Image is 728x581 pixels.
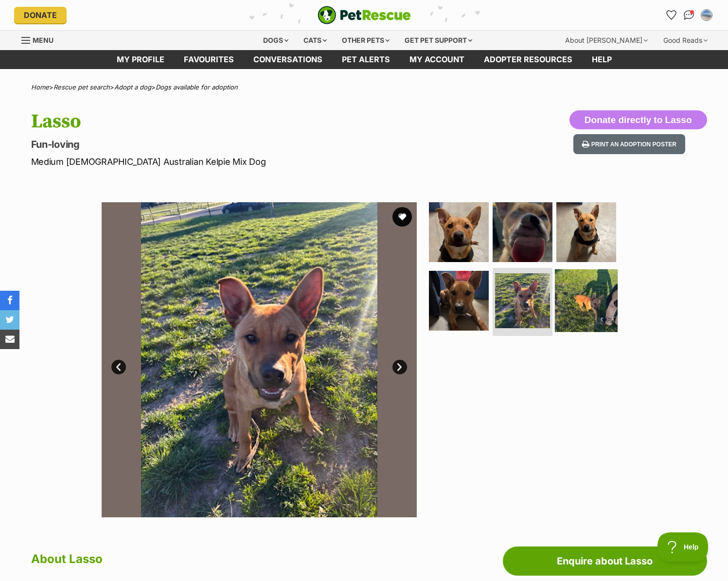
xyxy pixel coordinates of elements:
[495,273,550,328] img: Photo of Lasso
[174,50,244,69] a: Favourites
[318,6,411,24] a: PetRescue
[107,50,174,69] a: My profile
[318,6,411,24] img: logo-e224e6f780fb5917bec1dbf3a21bbac754714ae5b6737aabdf751b685950b380.svg
[156,83,238,91] a: Dogs available for adoption
[684,10,694,20] img: chat-41dd97257d64d25036548639549fe6c8038ab92f7586957e7f3b1b290dea8141.svg
[664,7,714,23] ul: Account quick links
[31,155,443,168] p: Medium [DEMOGRAPHIC_DATA] Australian Kelpie Mix Dog
[114,83,151,91] a: Adopt a dog
[1,1,9,9] img: consumer-privacy-logo.png
[569,110,707,130] button: Donate directly to Lasso
[31,138,443,151] p: Fun-loving
[31,83,49,91] a: Home
[31,548,433,570] h2: About Lasso
[244,50,332,69] a: conversations
[474,50,582,69] a: Adopter resources
[681,7,697,23] a: Conversations
[503,546,707,576] a: Enquire about Lasso
[558,31,655,50] div: About [PERSON_NAME]
[582,50,621,69] a: Help
[573,134,685,154] button: Print an adoption poster
[297,31,334,50] div: Cats
[657,31,714,50] div: Good Reads
[102,202,417,517] img: Photo of Lasso
[493,202,552,262] img: Photo of Lasso
[400,50,474,69] a: My account
[7,84,722,91] div: > > >
[429,202,489,262] img: Photo of Lasso
[555,269,618,332] img: Photo of Lasso
[332,50,400,69] a: Pet alerts
[14,7,67,23] a: Donate
[429,271,489,331] img: Photo of Lasso
[699,7,714,23] button: My account
[657,532,709,562] iframe: Help Scout Beacon - Open
[53,83,110,91] a: Rescue pet search
[392,360,407,374] a: Next
[392,207,412,227] button: favourite
[33,36,53,44] span: Menu
[702,10,711,20] img: Roanna profile pic
[335,31,396,50] div: Other pets
[398,31,479,50] div: Get pet support
[21,31,60,48] a: Menu
[31,110,443,133] h1: Lasso
[664,7,679,23] a: Favourites
[256,31,295,50] div: Dogs
[556,202,616,262] img: Photo of Lasso
[111,360,126,374] a: Prev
